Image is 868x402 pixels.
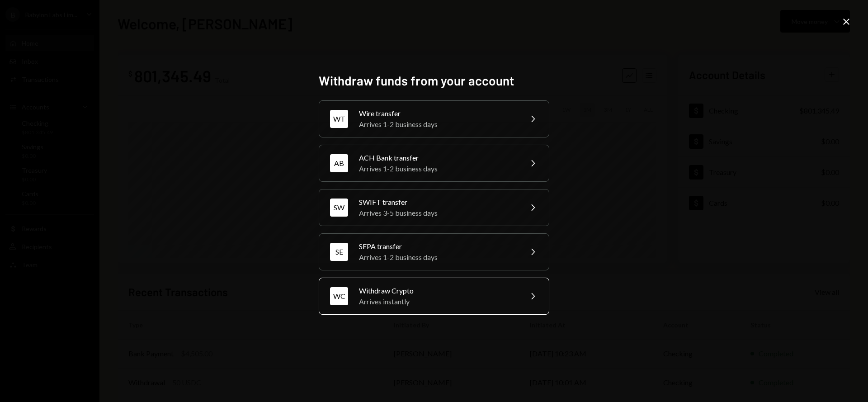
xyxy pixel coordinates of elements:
div: WC [330,287,348,305]
h2: Withdraw funds from your account [319,72,549,90]
div: SE [330,243,348,261]
button: WCWithdraw CryptoArrives instantly [319,278,549,315]
div: Arrives instantly [359,296,516,307]
button: ABACH Bank transferArrives 1-2 business days [319,145,549,182]
div: AB [330,154,348,172]
div: SEPA transfer [359,241,516,252]
div: Arrives 3-5 business days [359,208,516,218]
div: ACH Bank transfer [359,152,516,163]
div: Withdraw Crypto [359,285,516,296]
div: Wire transfer [359,108,516,119]
button: SWSWIFT transferArrives 3-5 business days [319,189,549,226]
div: Arrives 1-2 business days [359,252,516,263]
div: SW [330,199,348,217]
button: SESEPA transferArrives 1-2 business days [319,233,549,270]
div: Arrives 1-2 business days [359,119,516,130]
div: WT [330,110,348,128]
div: SWIFT transfer [359,197,516,208]
div: Arrives 1-2 business days [359,163,516,174]
button: WTWire transferArrives 1-2 business days [319,100,549,137]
